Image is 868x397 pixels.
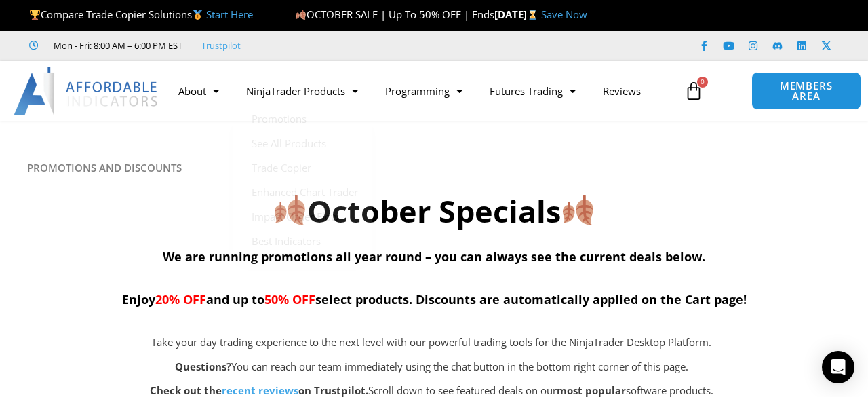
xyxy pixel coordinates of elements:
span: OCTOBER SALE | Up To 50% OFF | Ends [295,7,494,21]
a: Futures Trading [476,75,589,107]
img: 🏆 [30,10,40,20]
span: Compare Trade Copier Solutions [29,7,253,21]
span: MEMBERS AREA [766,81,847,101]
strong: Check out the on Trustpilot. [150,383,368,397]
span: We are running promotions all year round – you can always see the current deals below. [163,248,705,265]
a: NinjaTrader Products [233,75,372,107]
a: Trustpilot [201,37,241,54]
a: Trade Copier [233,155,372,180]
a: Programming [372,75,476,107]
div: Open Intercom Messenger [822,351,854,383]
a: Best Indicators [233,229,372,253]
b: most popular [557,383,626,397]
span: Take your day trading experience to the next level with our powerful trading tools for the NinjaT... [151,335,711,349]
a: Promotions [233,107,372,131]
img: ⌛ [528,10,538,20]
nav: Menu [165,75,677,107]
a: Start Here [206,7,253,21]
strong: Questions? [175,360,231,373]
h6: PROMOTIONS AND DISCOUNTS [27,162,841,174]
img: 🥇 [193,10,203,20]
h2: October Specials [27,191,841,231]
ul: NinjaTrader Products [233,107,372,253]
a: Impact Order Flow [233,204,372,229]
a: See All Products [233,131,372,155]
img: 🍂 [296,10,306,20]
a: recent reviews [222,383,298,397]
span: Enjoy and up to select products. Discounts are automatically applied on the Cart page! [122,291,747,307]
a: Reviews [589,75,654,107]
p: You can reach our team immediately using the chat button in the bottom right corner of this page. [95,358,768,377]
img: LogoAI | Affordable Indicators – NinjaTrader [14,67,159,115]
a: 0 [664,71,724,111]
img: 🍂 [563,195,593,225]
a: Enhanced Chart Trader [233,180,372,204]
strong: [DATE] [494,7,541,21]
span: 50% OFF [264,291,315,307]
span: Mon - Fri: 8:00 AM – 6:00 PM EST [50,37,182,54]
a: Save Now [541,7,587,21]
a: About [165,75,233,107]
span: 0 [697,77,708,88]
span: 20% OFF [155,291,206,307]
a: MEMBERS AREA [751,72,861,110]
